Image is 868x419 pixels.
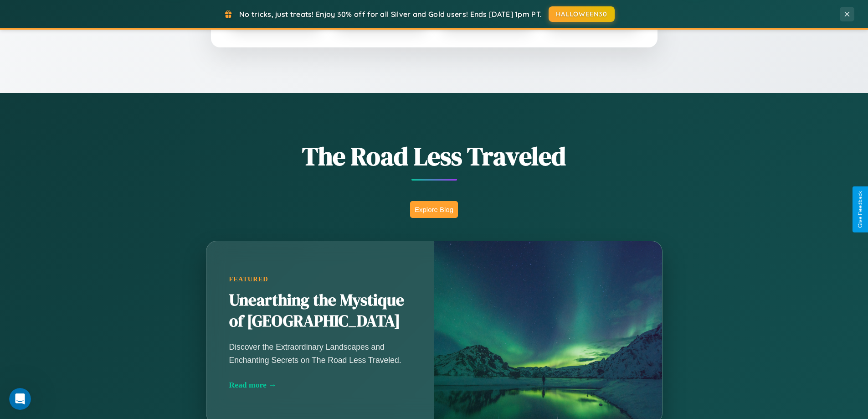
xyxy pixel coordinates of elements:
button: Explore Blog [410,201,458,218]
span: No tricks, just treats! Enjoy 30% off for all Silver and Gold users! Ends [DATE] 1pm PT. [239,10,542,19]
h1: The Road Less Traveled [161,139,708,174]
div: Read more → [229,380,411,390]
button: HALLOWEEN30 [549,6,615,22]
h2: Unearthing the Mystique of [GEOGRAPHIC_DATA] [229,290,411,332]
div: Featured [229,275,411,283]
p: Discover the Extraordinary Landscapes and Enchanting Secrets on The Road Less Traveled. [229,341,411,366]
iframe: Intercom live chat [9,388,31,410]
div: Give Feedback [857,191,863,228]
